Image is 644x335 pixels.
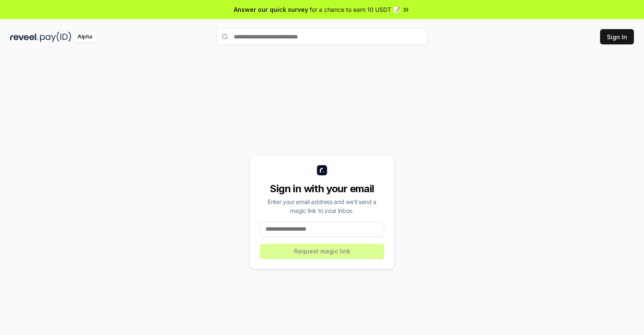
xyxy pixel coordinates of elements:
[10,32,38,42] img: reveel_dark
[40,32,71,42] img: pay_id
[234,5,308,14] span: Answer our quick survey
[260,182,384,196] div: Sign in with your email
[600,29,634,44] button: Sign In
[317,165,327,175] img: logo_small
[310,5,400,14] span: for a chance to earn 10 USDT 📝
[260,197,384,215] div: Enter your email address and we’ll send a magic link to your inbox.
[73,32,97,42] div: Alpha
